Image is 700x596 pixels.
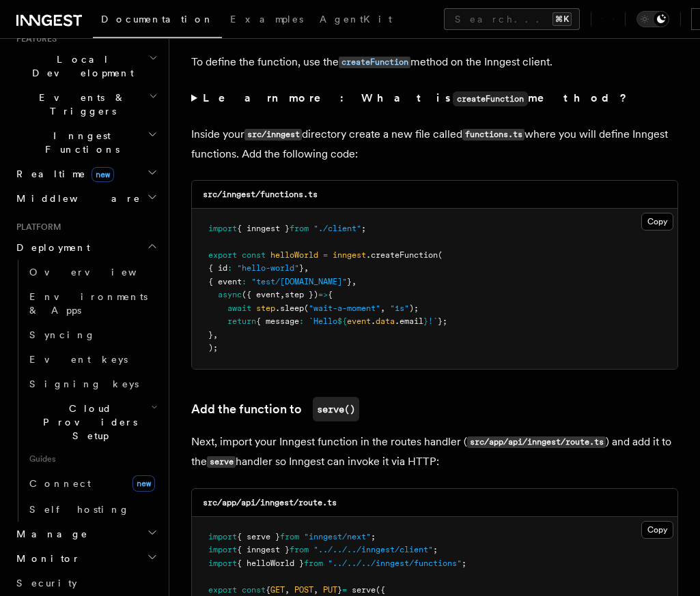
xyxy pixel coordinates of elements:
span: !` [428,316,438,326]
span: Overview [29,267,170,278]
span: data [376,316,395,326]
span: = [323,250,328,260]
span: } [208,330,213,340]
span: `Hello [309,316,337,326]
a: Signing keys [24,372,160,396]
span: step [256,303,275,313]
code: serve [207,456,236,468]
span: , [213,330,218,340]
span: , [280,290,285,299]
span: return [227,316,256,326]
span: ({ event [242,290,280,299]
a: AgentKit [311,4,400,37]
span: = [342,585,347,595]
span: Self hosting [29,504,130,515]
span: } [337,585,342,595]
span: ); [409,303,419,313]
summary: Learn more: What iscreateFunctionmethod? [191,89,678,108]
span: GET [270,585,285,595]
span: step }) [285,290,318,299]
span: , [352,277,356,286]
span: Signing keys [29,378,139,389]
a: Self hosting [24,497,160,522]
span: Inngest Functions [11,129,148,156]
span: => [318,290,328,299]
button: Search...⌘K [444,8,580,30]
span: Cloud Providers Setup [24,402,151,443]
span: ({ [376,585,385,595]
span: Guides [24,448,160,470]
code: src/app/api/inngest/route.ts [467,436,606,448]
span: import [208,558,237,568]
a: Connectnew [24,470,160,497]
span: ${ [337,316,347,326]
span: Security [16,578,77,588]
span: ( [304,303,309,313]
code: src/inngest [244,129,302,140]
span: helloWorld [270,250,318,260]
span: { event [208,277,242,286]
span: export [208,585,237,595]
span: , [304,263,309,273]
span: PUT [323,585,337,595]
span: "../../../inngest/functions" [328,558,462,568]
button: Events & Triggers [11,85,160,123]
span: ; [361,224,366,233]
span: }; [438,316,447,326]
span: Features [11,33,57,44]
span: ( [438,250,443,260]
span: from [290,224,309,233]
span: inngest [333,250,366,260]
button: Manage [11,522,160,546]
code: functions.ts [462,129,524,140]
a: Documentation [93,4,222,38]
span: async [218,290,242,299]
span: "test/[DOMAIN_NAME]" [251,277,347,286]
span: { inngest } [237,545,290,554]
span: , [313,585,318,595]
span: import [208,545,237,554]
p: Next, import your Inngest function in the routes handler ( ) and add it to the handler so Inngest... [191,432,678,472]
span: Deployment [11,241,90,254]
span: Manage [11,527,88,541]
a: Examples [222,4,311,37]
span: import [208,532,237,541]
a: Syncing [24,323,160,347]
code: createFunction [453,91,528,106]
button: Monitor [11,546,160,571]
strong: Learn more: What is method? [203,91,630,104]
span: } [299,263,304,273]
span: Middleware [11,192,141,205]
a: Environments & Apps [24,284,160,323]
span: { helloWorld } [237,558,304,568]
span: { message [256,316,299,326]
p: To define the function, use the method on the Inngest client. [191,53,678,72]
span: Examples [230,14,303,25]
span: .createFunction [366,250,438,260]
span: export [208,250,237,260]
span: "hello-world" [237,263,299,273]
code: serve() [313,397,359,421]
span: from [290,545,309,554]
a: createFunction [339,55,410,68]
span: from [280,532,299,541]
span: ; [371,532,376,541]
span: . [371,316,376,326]
span: .sleep [275,303,304,313]
p: Inside your directory create a new file called where you will define Inngest functions. Add the f... [191,125,678,164]
div: Deployment [11,260,160,522]
span: new [132,475,155,492]
span: new [92,167,114,182]
span: ; [433,545,438,554]
span: ); [208,343,218,353]
span: : [242,277,247,286]
button: Copy [641,213,673,230]
span: ; [462,558,466,568]
span: .email [395,316,423,326]
button: Deployment [11,235,160,260]
span: AgentKit [320,14,392,25]
span: Event keys [29,354,128,365]
button: Local Development [11,47,160,85]
span: Documentation [101,14,214,25]
a: Overview [24,260,160,284]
